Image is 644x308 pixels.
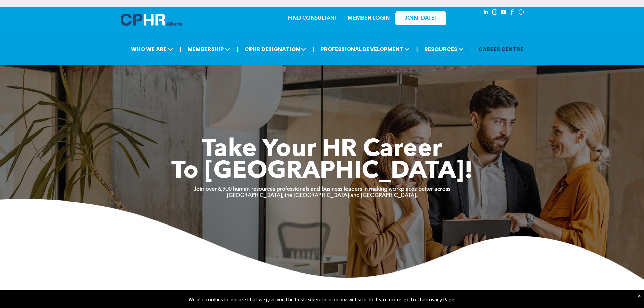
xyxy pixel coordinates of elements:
[186,43,232,55] span: MEMBERSHIP
[476,43,525,55] a: CAREER CENTRE
[129,43,175,55] span: WHO WE ARE
[422,43,466,55] span: RESOURCES
[243,43,308,55] span: CPHR DESIGNATION
[509,8,516,18] a: facebook
[180,42,181,56] li: |
[405,15,436,22] span: JOIN [DATE]
[482,8,490,18] a: linkedin
[500,8,507,18] a: youtube
[288,16,337,21] a: FIND CONSULTANT
[194,187,450,192] strong: Join over 6,900 human resources professionals and business leaders in making workplaces better ac...
[491,8,499,18] a: instagram
[518,8,525,18] a: Social network
[395,11,446,25] a: JOIN [DATE]
[318,43,412,55] span: PROFESSIONAL DEVELOPMENT
[638,292,641,299] div: Dismiss notification
[227,193,418,198] strong: [GEOGRAPHIC_DATA], the [GEOGRAPHIC_DATA] and [GEOGRAPHIC_DATA].
[313,42,314,56] li: |
[171,160,473,184] span: To [GEOGRAPHIC_DATA]!
[425,296,455,303] a: Privacy Page.
[348,16,390,21] a: MEMBER LOGIN
[202,138,442,162] span: Take Your HR Career
[416,42,418,56] li: |
[121,14,182,26] img: A blue and white logo for cp alberta
[470,42,472,56] li: |
[237,42,238,56] li: |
